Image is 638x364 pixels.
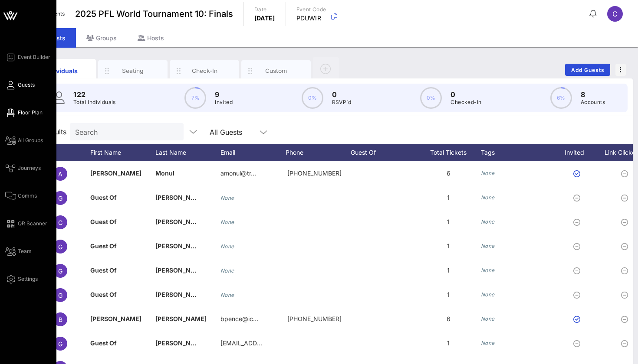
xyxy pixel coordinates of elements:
[90,291,117,298] span: Guest Of
[58,292,62,299] span: G
[416,307,481,331] div: 6
[481,170,495,176] i: None
[481,291,495,298] i: None
[215,98,233,107] p: Invited
[155,169,174,177] span: Monul
[58,267,62,275] span: G
[58,170,62,178] span: A
[332,98,352,107] p: RSVP`d
[220,144,286,161] div: Email
[416,234,481,258] div: 1
[416,185,481,210] div: 1
[155,339,263,347] span: [PERSON_NAME] - [PERSON_NAME]
[220,292,234,298] i: None
[287,169,342,177] span: +19193602318
[612,10,618,18] span: C
[581,98,605,107] p: Accounts
[90,266,117,274] span: Guest Of
[155,194,263,201] span: [PERSON_NAME] - [PERSON_NAME]
[481,315,495,322] i: None
[5,80,35,90] a: Guests
[42,66,81,75] div: Individuals
[204,123,274,140] div: All Guests
[155,242,263,250] span: [PERSON_NAME] - [PERSON_NAME]
[5,135,43,146] a: All Groups
[215,89,233,100] p: 9
[481,267,495,273] i: None
[257,67,296,75] div: Custom
[90,218,117,225] span: Guest Of
[220,339,325,347] span: [EMAIL_ADDRESS][DOMAIN_NAME]
[481,340,495,346] i: None
[59,316,62,323] span: B
[18,275,38,283] span: Settings
[571,67,605,73] span: Add Guests
[73,98,116,107] p: Total Individuals
[75,7,233,20] span: 2025 PFL World Tournament 10: Finals
[18,53,50,61] span: Event Builder
[18,164,41,172] span: Journeys
[18,220,47,227] span: QR Scanner
[220,307,258,331] p: bpence@ic…
[5,274,38,284] a: Settings
[155,266,263,274] span: [PERSON_NAME] - [PERSON_NAME]
[451,98,481,107] p: Checked-In
[73,89,116,100] p: 122
[220,267,234,274] i: None
[451,89,481,100] p: 0
[296,5,326,14] p: Event Code
[155,291,263,298] span: [PERSON_NAME] - [PERSON_NAME]
[5,218,47,229] a: QR Scanner
[481,218,495,225] i: None
[127,28,174,48] div: Hosts
[296,14,326,23] p: PDUWIR
[90,242,117,250] span: Guest Of
[565,64,610,76] button: Add Guests
[18,247,32,255] span: Team
[5,246,32,257] a: Team
[416,331,481,355] div: 1
[114,67,152,75] div: Seating
[254,5,275,14] p: Date
[220,195,234,201] i: None
[155,315,207,322] span: [PERSON_NAME]
[18,136,43,144] span: All Groups
[76,28,127,48] div: Groups
[416,258,481,283] div: 1
[5,107,43,118] a: Floor Plan
[416,144,481,161] div: Total Tickets
[5,191,37,201] a: Comms
[18,192,37,200] span: Comms
[286,144,351,161] div: Phone
[5,163,41,173] a: Journeys
[155,218,263,225] span: [PERSON_NAME] - [PERSON_NAME]
[220,161,256,185] p: amonul@tr…
[581,89,605,100] p: 8
[416,210,481,234] div: 1
[220,243,234,250] i: None
[90,144,155,161] div: First Name
[5,52,50,62] a: Event Builder
[254,14,275,23] p: [DATE]
[18,81,35,89] span: Guests
[58,243,62,250] span: G
[90,169,141,177] span: [PERSON_NAME]
[416,161,481,185] div: 6
[607,6,623,22] div: C
[481,144,555,161] div: Tags
[481,243,495,249] i: None
[58,219,62,226] span: G
[58,195,62,202] span: G
[90,315,141,322] span: [PERSON_NAME]
[351,144,416,161] div: Guest Of
[481,194,495,201] i: None
[220,219,234,225] i: None
[332,89,352,100] p: 0
[90,339,117,347] span: Guest Of
[18,109,43,117] span: Floor Plan
[287,315,342,322] span: +19792558320
[58,340,62,348] span: G
[416,283,481,307] div: 1
[210,128,242,136] div: All Guests
[155,144,220,161] div: Last Name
